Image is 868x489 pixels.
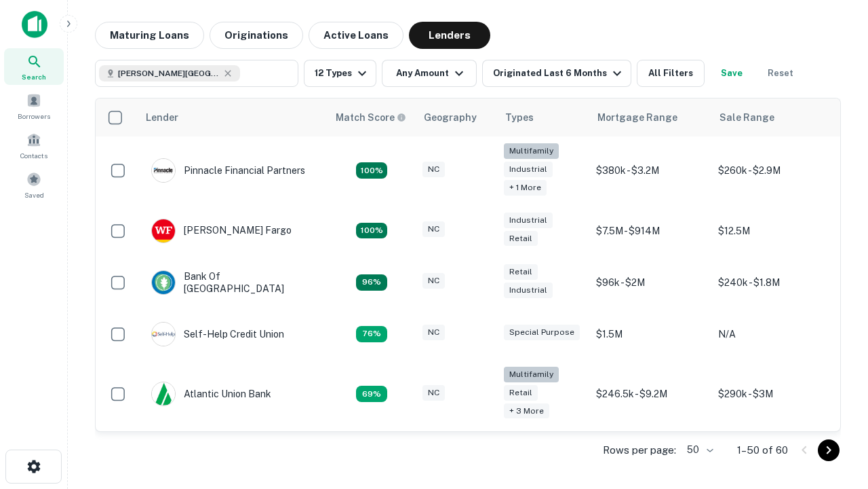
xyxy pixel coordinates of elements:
button: Lenders [409,22,490,49]
button: Originations [210,22,303,49]
img: picture [152,271,175,294]
a: Search [4,48,64,85]
button: Originated Last 6 Months [482,60,631,87]
span: Borrowers [18,111,50,122]
div: [PERSON_NAME] Fargo [151,219,292,243]
button: Reset [759,60,802,87]
div: Multifamily [504,367,559,382]
div: Matching Properties: 10, hasApolloMatch: undefined [356,386,387,402]
div: Lender [146,109,178,126]
iframe: Chat Widget [800,380,868,446]
td: N/A [711,308,833,360]
div: NC [422,162,445,177]
button: Maturing Loans [95,22,204,49]
div: Industrial [504,213,553,228]
div: NC [422,273,445,289]
div: Retail [504,385,538,401]
td: $290k - $3M [711,360,833,429]
th: Geography [416,98,497,137]
td: $1.5M [589,308,711,360]
div: Retail [504,264,538,280]
img: picture [152,219,175,242]
div: Originated Last 6 Months [493,65,625,81]
a: Saved [4,166,64,203]
div: + 3 more [504,403,549,419]
p: 1–50 of 60 [737,442,788,458]
td: $380k - $3.2M [589,137,711,205]
div: Matching Properties: 14, hasApolloMatch: undefined [356,274,387,291]
td: $96k - $2M [589,257,711,308]
span: [PERSON_NAME][GEOGRAPHIC_DATA], [GEOGRAPHIC_DATA] [118,67,220,79]
img: picture [152,382,175,405]
div: Multifamily [504,143,559,159]
button: Active Loans [309,22,403,49]
div: NC [422,221,445,237]
div: NC [422,325,445,340]
div: + 1 more [504,180,547,196]
div: 50 [682,440,715,460]
td: $246.5k - $9.2M [589,360,711,429]
button: Go to next page [818,439,840,461]
div: Matching Properties: 15, hasApolloMatch: undefined [356,223,387,239]
div: Geography [424,109,477,126]
button: Any Amount [382,60,477,87]
td: $240k - $1.8M [711,257,833,308]
div: Matching Properties: 11, hasApolloMatch: undefined [356,326,387,342]
div: Special Purpose [504,325,580,340]
td: $12.5M [711,205,833,257]
div: Self-help Credit Union [151,322,284,346]
th: Mortgage Range [589,98,711,137]
div: NC [422,385,445,401]
a: Contacts [4,127,64,164]
h6: Match Score [336,110,403,125]
div: Pinnacle Financial Partners [151,158,305,183]
span: Contacts [20,150,47,161]
th: Lender [138,98,328,137]
button: Save your search to get updates of matches that match your search criteria. [710,60,753,87]
a: Borrowers [4,88,64,124]
div: Capitalize uses an advanced AI algorithm to match your search with the best lender. The match sco... [336,110,406,125]
img: picture [152,323,175,346]
td: $260k - $2.9M [711,137,833,205]
td: $7.5M - $914M [589,205,711,257]
div: Types [505,109,534,126]
th: Capitalize uses an advanced AI algorithm to match your search with the best lender. The match sco... [328,98,416,137]
div: Bank Of [GEOGRAPHIC_DATA] [151,270,314,295]
th: Sale Range [711,98,833,137]
button: 12 Types [304,60,376,87]
span: Search [22,71,46,82]
div: Industrial [504,162,553,177]
div: Retail [504,231,538,247]
img: capitalize-icon.png [22,11,47,38]
p: Rows per page: [603,442,676,458]
div: Sale Range [719,109,774,126]
div: Mortgage Range [597,109,677,126]
th: Types [497,98,589,137]
div: Industrial [504,283,553,298]
img: picture [152,159,175,182]
span: Saved [24,189,44,200]
div: Atlantic Union Bank [151,382,271,406]
div: Matching Properties: 26, hasApolloMatch: undefined [356,162,387,179]
button: All Filters [637,60,705,87]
